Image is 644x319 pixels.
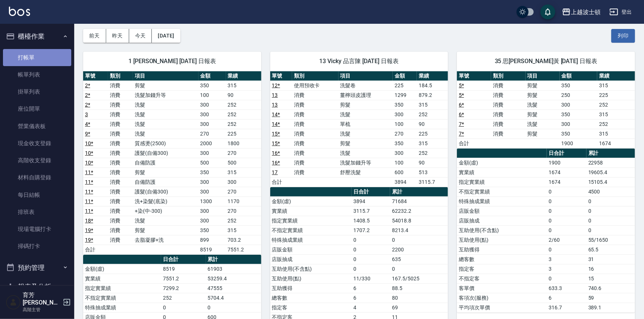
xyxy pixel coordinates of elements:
a: 17 [272,169,278,175]
td: 消費 [491,100,525,110]
td: 剪髮 [526,129,560,139]
td: 0 [161,303,206,312]
td: 指定實業績 [457,177,547,187]
th: 類別 [292,71,339,81]
td: 洗髮 [133,100,198,110]
td: 質感燙(2500) [133,139,198,148]
td: 消費 [108,216,133,225]
button: 登出 [607,5,635,19]
td: 消費 [108,81,133,90]
th: 業績 [226,71,261,81]
td: 洗髮 [339,110,393,119]
td: 指定實業績 [270,216,352,225]
td: 15 [586,274,635,283]
td: 315 [417,139,448,148]
td: 350 [560,81,598,90]
td: 315 [226,167,261,177]
td: 消費 [108,177,133,187]
td: 703.2 [226,235,261,245]
button: 櫃檯作業 [3,27,71,46]
td: 總客數 [457,254,547,264]
td: 剪髮 [526,90,560,100]
th: 項目 [339,71,393,81]
td: 2/60 [547,235,586,245]
button: 上越波士頓 [559,4,604,20]
td: 8519 [199,245,226,254]
td: 225 [597,90,635,100]
td: 315 [597,81,635,90]
td: 合計 [457,139,491,148]
td: 洗髮加錢升等 [133,90,198,100]
th: 項目 [526,71,560,81]
td: 店販金額 [270,245,352,254]
th: 類別 [491,71,525,81]
td: 316.7 [547,303,586,312]
td: 消費 [491,129,525,139]
td: 舒壓洗髮 [339,167,393,177]
td: 252 [226,119,261,129]
a: 掃碼打卡 [3,238,71,255]
td: 消費 [108,187,133,196]
td: 洗髮 [339,148,393,158]
button: [DATE] [152,29,180,43]
th: 項目 [133,71,198,81]
td: 250 [560,90,598,100]
td: 剪髮 [133,167,198,177]
td: 513 [417,167,448,177]
td: 消費 [108,235,133,245]
td: 600 [393,167,417,177]
td: 184.5 [417,81,448,90]
td: 6 [547,293,586,303]
td: 薑檸頭皮護理 [339,90,393,100]
td: 270 [226,206,261,216]
td: 55/1650 [586,235,635,245]
td: 自備防護 [133,158,198,167]
td: 252 [417,148,448,158]
td: 300 [226,177,261,187]
td: 350 [199,167,226,177]
td: 金額(虛) [457,158,547,167]
td: 總客數 [270,293,352,303]
td: 252 [597,100,635,110]
td: 消費 [108,225,133,235]
td: 53259.4 [206,274,261,283]
th: 金額 [393,71,417,81]
th: 單號 [457,71,491,81]
td: 100 [393,119,417,129]
button: save [540,4,555,19]
td: 252 [417,110,448,119]
td: 90 [226,90,261,100]
th: 累計 [390,187,448,197]
td: 不指定實業績 [457,187,547,196]
td: 300 [393,148,417,158]
td: 特殊抽成業績 [457,196,547,206]
a: 打帳單 [3,49,71,66]
td: 500 [226,158,261,167]
td: 300 [393,110,417,119]
td: 特殊抽成業績 [83,303,161,312]
td: 1707.2 [352,225,390,235]
div: 上越波士頓 [571,7,601,17]
td: 消費 [108,139,133,148]
td: 0 [586,196,635,206]
td: 消費 [292,90,339,100]
td: 7299.2 [161,283,206,293]
td: 0 [352,254,390,264]
th: 類別 [108,71,133,81]
td: 270 [199,129,226,139]
td: 315 [226,81,261,90]
td: 店販抽成 [270,254,352,264]
button: 昨天 [106,29,129,43]
td: 指定客 [457,264,547,274]
td: 2200 [390,245,448,254]
td: 互助獲得 [457,245,547,254]
button: 今天 [129,29,152,43]
button: 列印 [611,29,635,43]
td: 消費 [292,110,339,119]
td: 消費 [491,119,525,129]
span: 1 [PERSON_NAME] [DATE] 日報表 [92,58,252,65]
td: 300 [199,148,226,158]
td: 88.5 [390,283,448,293]
td: 3894 [393,177,417,187]
td: 互助使用(不含點) [270,264,352,274]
